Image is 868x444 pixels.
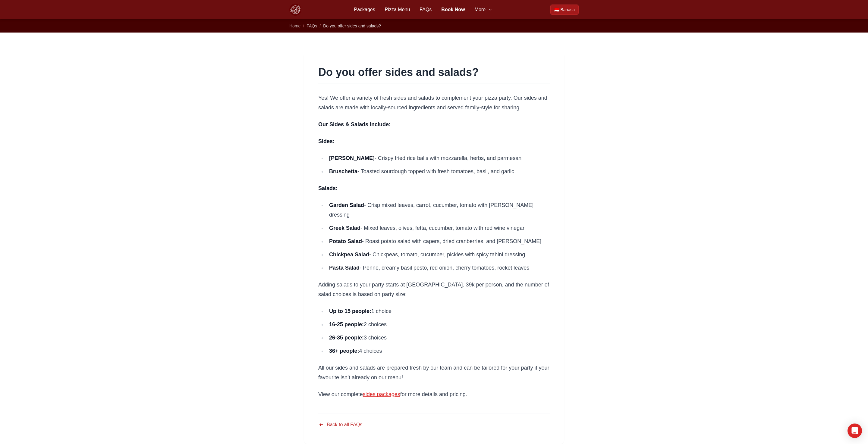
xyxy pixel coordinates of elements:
[363,391,400,397] a: sides packages
[318,421,362,428] a: Back to all FAQs
[329,238,362,244] strong: Potato Salad
[329,252,369,258] strong: Chickpea Salad
[550,5,579,15] a: Beralih ke Bahasa Indonesia
[307,23,317,28] a: FAQs
[289,4,301,16] img: Bali Pizza Party Logo
[323,23,381,28] span: Do you offer sides and salads?
[318,66,550,78] h1: Do you offer sides and salads?
[327,223,550,233] li: - Mixed leaves, olives, fetta, cucumber, tomato with red wine vinegar
[327,153,550,163] li: - Crispy fried rice balls with mozzarella, herbs, and parmesan
[318,363,550,382] p: All our sides and salads are prepared fresh by our team and can be tailored for your party if you...
[327,333,550,342] li: 3 choices
[318,185,338,191] strong: Salads:
[327,346,550,356] li: 4 choices
[329,265,360,271] strong: Pasta Salad
[475,6,493,13] button: More
[327,167,550,176] li: - Toasted sourdough topped with fresh tomatoes, basil, and garlic
[327,320,550,329] li: 2 choices
[318,280,550,299] p: Adding salads to your party starts at [GEOGRAPHIC_DATA]. 39k per person, and the number of salad ...
[848,424,862,438] div: Open Intercom Messenger
[385,6,410,13] a: Pizza Menu
[327,236,550,246] li: - Roast potato salad with capers, dried cranberries, and [PERSON_NAME]
[318,389,550,399] p: View our complete for more details and pricing.
[329,321,364,327] strong: 16-25 people:
[329,155,375,161] strong: [PERSON_NAME]
[327,306,550,316] li: 1 choice
[303,23,304,29] li: /
[327,263,550,273] li: - Penne, creamy basil pesto, red onion, cherry tomatoes, rocket leaves
[329,348,359,354] strong: 36+ people:
[319,23,321,29] li: /
[318,121,391,127] strong: Our Sides & Salads Include:
[441,6,465,13] a: Book Now
[329,225,360,231] strong: Greek Salad
[289,23,300,28] a: Home
[561,7,575,13] span: Bahasa
[329,202,364,208] strong: Garden Salad
[327,200,550,220] li: - Crisp mixed leaves, carrot, cucumber, tomato with [PERSON_NAME] dressing
[329,308,371,314] strong: Up to 15 people:
[329,335,364,341] strong: 26-35 people:
[354,6,375,13] a: Packages
[318,93,550,112] p: Yes! We offer a variety of fresh sides and salads to complement your pizza party. Our sides and s...
[329,168,357,174] strong: Bruschetta
[475,6,486,13] span: More
[327,250,550,259] li: - Chickpeas, tomato, cucumber, pickles with spicy tahini dressing
[318,138,335,144] strong: Sides:
[420,6,432,13] a: FAQs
